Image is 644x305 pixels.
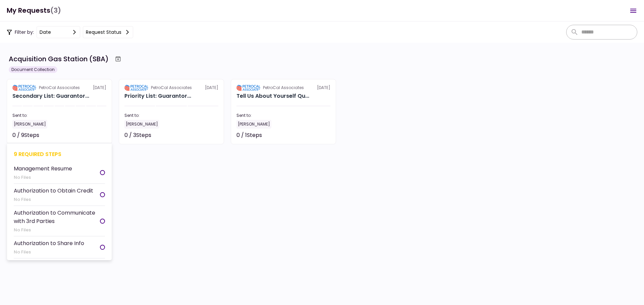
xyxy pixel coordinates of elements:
[12,85,106,91] div: [DATE]
[300,131,330,139] div: Not started
[14,186,93,195] div: Authorization to Obtain Credit
[40,28,51,36] div: date
[39,85,80,91] div: PetroCal Associates
[263,85,304,91] div: PetroCal Associates
[12,120,47,129] div: [PERSON_NAME]
[12,112,106,119] div: Sent to:
[7,26,133,38] div: Filter by:
[236,131,262,139] div: 0 / 1 Steps
[625,3,641,19] button: Open menu
[7,4,61,17] h1: My Requests
[124,112,218,119] div: Sent to:
[14,239,84,247] div: Authorization to Share Info
[188,131,218,139] div: Not started
[12,85,36,91] img: Partner logo
[236,85,260,91] img: Partner logo
[14,150,105,158] div: 9 required steps
[124,85,218,91] div: [DATE]
[12,131,39,139] div: 0 / 9 Steps
[14,209,100,225] div: Authorization to Communicate with 3rd Parties
[14,174,72,181] div: No Files
[124,120,159,129] div: [PERSON_NAME]
[14,227,100,233] div: No Files
[9,66,57,73] div: Document Collection
[236,120,271,129] div: [PERSON_NAME]
[236,112,330,119] div: Sent to:
[76,131,106,139] div: Not started
[14,164,72,173] div: Management Resume
[151,85,192,91] div: PetroCal Associates
[112,53,124,65] button: Archive workflow
[83,26,133,38] button: Request status
[37,26,80,38] button: date
[124,131,151,139] div: 0 / 3 Steps
[14,249,84,255] div: No Files
[14,196,93,203] div: No Files
[236,92,309,100] div: Tell Us About Yourself Questionnaire (Guarantor #3)
[124,85,148,91] img: Partner logo
[9,54,109,64] div: Acquisition Gas Station (SBA)
[12,92,89,100] div: Secondary List: Guarantor Checklist (SBA)
[124,92,191,100] div: Priority List: Guarantor Checklist (SBA)
[236,85,330,91] div: [DATE]
[50,4,61,17] span: (3)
